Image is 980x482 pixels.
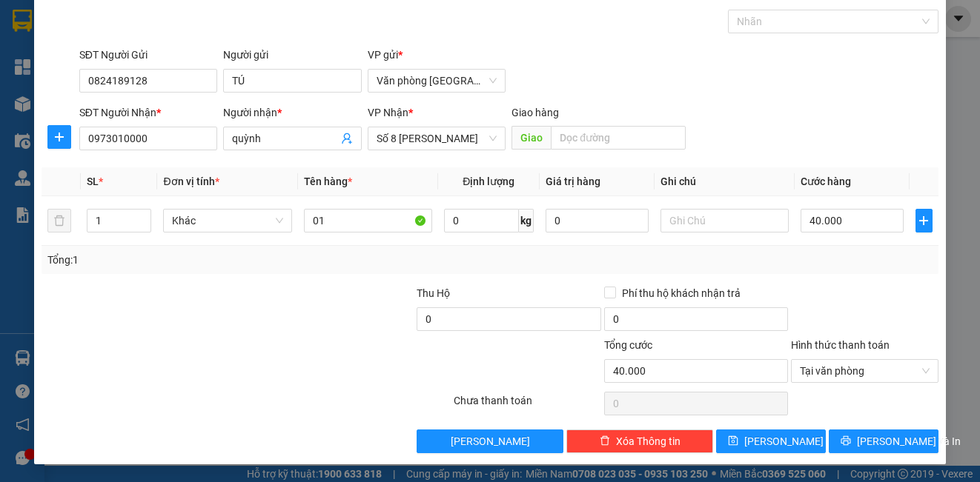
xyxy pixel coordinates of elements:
[519,209,534,232] span: kg
[463,175,514,187] span: Định lượng
[79,104,217,121] div: SĐT Người Nhận
[916,209,933,232] button: plus
[511,107,559,118] span: Giao hàng
[857,433,961,449] span: [PERSON_NAME] và In
[223,47,361,63] div: Người gửi
[600,435,610,447] span: delete
[829,429,938,453] button: printer[PERSON_NAME] và In
[801,175,851,187] span: Cước hàng
[791,339,890,351] label: Hình thức thanh toán
[452,392,602,418] div: Chưa thanh toán
[728,435,738,447] span: save
[616,285,746,301] span: Phí thu hộ khách nhận trả
[417,429,563,453] button: [PERSON_NAME]
[604,339,652,351] span: Tổng cước
[511,126,551,150] span: Giao
[546,209,649,232] input: 0
[47,252,380,268] div: Tổng: 1
[223,104,361,121] div: Người nhận
[841,435,851,447] span: printer
[304,175,352,187] span: Tên hàng
[800,360,929,382] span: Tại văn phòng
[546,175,600,187] span: Giá trị hàng
[368,107,408,118] span: VP Nhận
[48,131,70,143] span: plus
[716,429,826,453] button: save[PERSON_NAME]
[451,433,530,449] span: [PERSON_NAME]
[566,429,713,453] button: deleteXóa Thông tin
[417,287,450,299] span: Thu Hộ
[163,175,219,187] span: Đơn vị tính
[79,47,217,63] div: SĐT Người Gửi
[916,215,932,227] span: plus
[172,210,282,232] span: Khác
[377,127,497,150] span: Số 8 Tôn Thất Thuyết
[551,126,686,150] input: Dọc đường
[377,70,497,92] span: Văn phòng Nam Định
[47,125,71,149] button: plus
[660,209,789,232] input: Ghi Chú
[304,209,432,232] input: VD: Bàn, Ghế
[616,433,681,449] span: Xóa Thông tin
[47,209,71,232] button: delete
[368,47,506,63] div: VP gửi
[341,133,353,144] span: user-add
[744,433,824,449] span: [PERSON_NAME]
[87,175,99,187] span: SL
[655,167,795,196] th: Ghi chú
